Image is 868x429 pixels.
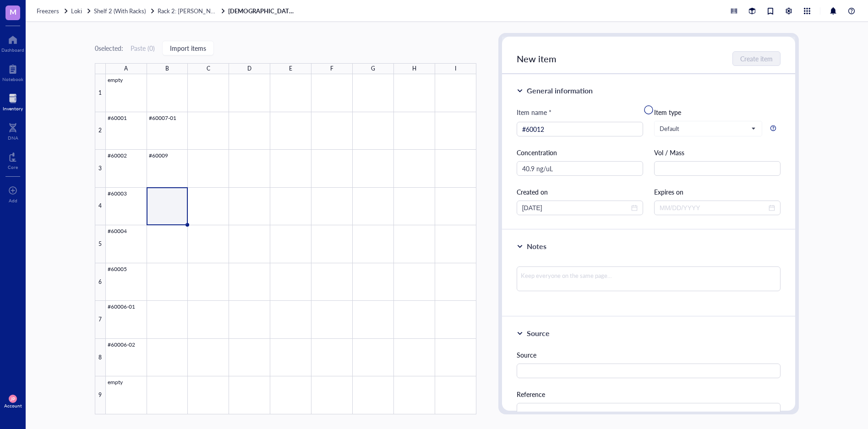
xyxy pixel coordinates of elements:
[37,7,69,15] a: Freezers
[654,187,781,197] div: Expires on
[527,328,550,339] div: Source
[95,376,106,414] div: 9
[94,7,226,15] a: Shelf 2 (With Racks)Rack 2: [PERSON_NAME]/[PERSON_NAME] Lab (EPICenter)
[170,44,206,52] span: Import items
[207,63,210,74] div: C
[9,198,17,203] div: Add
[330,63,333,74] div: F
[4,403,22,408] div: Account
[37,6,59,15] span: Freezers
[95,43,123,53] div: 0 selected:
[95,301,106,339] div: 7
[2,62,23,82] a: Notebook
[228,7,297,15] a: [DEMOGRAPHIC_DATA] Extracted DNA
[10,6,16,17] span: M
[247,63,251,74] div: D
[95,225,106,263] div: 5
[2,76,23,82] div: Notebook
[71,7,92,15] a: Loki
[8,135,18,141] div: DNA
[8,164,18,170] div: Core
[660,203,767,213] input: MM/DD/YYYY
[289,63,292,74] div: E
[517,350,781,360] div: Source
[8,150,18,170] a: Core
[11,396,15,402] span: JP
[94,6,146,15] span: Shelf 2 (With Racks)
[522,203,629,213] input: MM/DD/YYYY
[95,339,106,377] div: 8
[95,263,106,301] div: 6
[95,112,106,150] div: 2
[517,187,643,197] div: Created on
[124,63,128,74] div: A
[158,6,318,15] span: Rack 2: [PERSON_NAME]/[PERSON_NAME] Lab (EPICenter)
[162,41,214,55] button: Import items
[8,120,18,141] a: DNA
[371,63,375,74] div: G
[71,6,82,15] span: Loki
[517,389,781,399] div: Reference
[412,63,416,74] div: H
[165,63,169,74] div: B
[1,47,24,53] div: Dashboard
[131,41,155,55] button: Paste (0)
[95,188,106,226] div: 4
[1,33,24,53] a: Dashboard
[95,150,106,188] div: 3
[95,74,106,112] div: 1
[527,241,546,252] div: Notes
[455,63,456,74] div: I
[3,91,23,111] a: Inventory
[3,106,23,111] div: Inventory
